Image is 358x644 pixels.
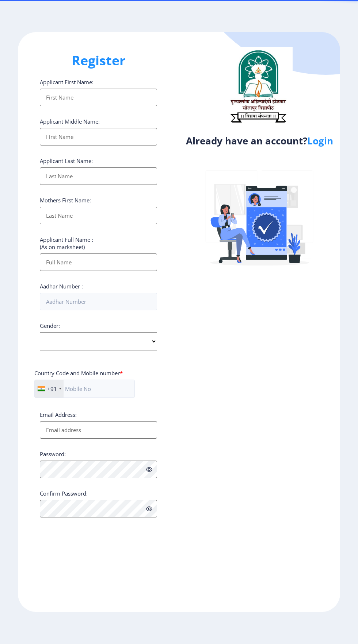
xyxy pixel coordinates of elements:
[40,253,157,271] input: Full Name
[184,135,335,147] h4: Already have an account?
[40,128,157,146] input: First Name
[40,52,157,69] h1: Register
[196,156,324,284] img: Verified-rafiki.svg
[40,283,83,290] label: Aadhar Number :
[40,207,157,224] input: Last Name
[40,118,100,125] label: Applicant Middle Name:
[223,47,293,125] img: logo
[40,236,93,251] label: Applicant Full Name : (As on marksheet)
[307,134,333,147] a: Login
[34,369,123,377] label: Country Code and Mobile number
[40,78,94,86] label: Applicant First Name:
[40,197,91,204] label: Mothers First Name:
[40,490,88,497] label: Confirm Password:
[40,293,157,310] input: Aadhar Number
[47,385,57,392] div: +91
[40,157,93,164] label: Applicant Last Name:
[34,380,135,398] input: Mobile No
[40,89,157,106] input: First Name
[40,421,157,439] input: Email address
[35,380,64,397] div: India (भारत): +91
[40,167,157,185] input: Last Name
[40,411,77,418] label: Email Address:
[40,322,60,329] label: Gender:
[40,450,66,458] label: Password:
